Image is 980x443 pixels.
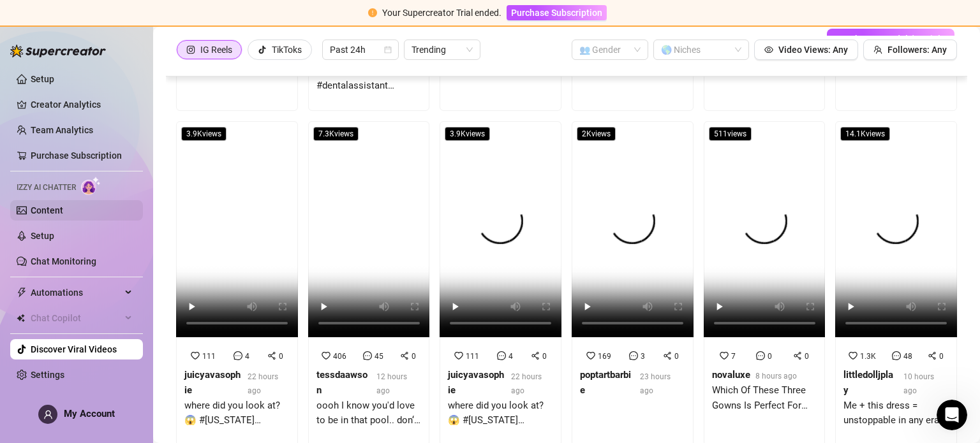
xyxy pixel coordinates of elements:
[81,177,101,195] img: AI Chatter
[272,40,302,59] div: TikToks
[903,352,912,361] span: 48
[629,351,638,360] span: message
[720,351,729,360] span: heart
[382,8,501,18] span: Your Supercreator Trial ended.
[849,351,857,360] span: heart
[17,287,27,298] span: thunderbolt
[313,127,359,141] span: 7.3K views
[248,372,278,395] span: 22 hours ago
[586,351,595,360] span: heart
[448,369,504,396] strong: juicyavasophie
[531,351,540,360] span: share-alt
[384,46,392,54] span: calendar
[836,34,945,44] span: Track Your Models' Socials
[497,351,506,360] span: message
[768,352,772,361] span: 0
[937,400,967,430] iframe: Intercom live chat
[31,256,96,266] a: Chat Monitoring
[712,369,750,381] strong: novaluxe
[333,352,346,361] span: 406
[712,383,817,413] div: Which Of These Three Gowns Is Perfect For Your Style? 🤍⁠ 🔎 Lovers Lane Taffeta Gown ⁠ 🔎 Jazmyn Tu...
[181,127,226,141] span: 3.9K views
[316,369,367,396] strong: tessdaawson
[10,45,106,57] img: logo-BBDzfeDw.svg
[412,352,416,361] span: 0
[928,351,937,360] span: share-alt
[939,352,944,361] span: 0
[709,127,752,141] span: 511 views
[860,352,876,361] span: 1.3K
[363,351,372,360] span: message
[31,282,121,303] span: Automations
[580,369,631,396] strong: poptartbarbie
[731,352,736,361] span: 7
[31,344,117,354] a: Discover Viral Videos
[892,351,901,360] span: message
[640,372,671,395] span: 23 hours ago
[542,352,547,361] span: 0
[279,352,283,361] span: 0
[31,150,122,161] a: Purchase Subscription
[754,40,858,60] button: Video Views: Any
[245,352,249,361] span: 4
[663,351,672,360] span: share-alt
[17,314,25,323] img: Chat Copilot
[376,372,407,395] span: 12 hours ago
[448,398,553,428] div: where did you look at? 😱 #[US_STATE] #explore
[903,372,934,395] span: 10 hours ago
[184,369,241,396] strong: juicyavasophie
[805,352,809,361] span: 0
[31,205,63,215] a: Content
[641,352,645,361] span: 3
[31,74,54,84] a: Setup
[31,94,133,115] a: Creator Analytics
[258,45,267,54] span: tik-tok
[577,127,616,141] span: 2K views
[234,351,242,360] span: message
[368,8,377,17] span: exclamation-circle
[509,352,513,361] span: 4
[454,351,463,360] span: heart
[400,351,409,360] span: share-alt
[267,351,276,360] span: share-alt
[316,63,422,93] div: errrr… #fypage #dentalassistant #dentallife #nurse #viral
[793,351,802,360] span: share-alt
[375,352,383,361] span: 45
[322,351,330,360] span: heart
[330,40,391,59] span: Past 24h
[764,45,773,54] span: eye
[507,5,607,20] button: Purchase Subscription
[31,231,54,241] a: Setup
[778,45,848,55] span: Video Views: Any
[184,398,290,428] div: where did you look at? 😱 #[US_STATE] #explore
[755,372,797,381] span: 8 hours ago
[843,398,949,428] div: Me + this dress = unstoppable in any era. 😝 #explore #explorepage #fitness #beforeandafter
[507,8,607,18] a: Purchase Subscription
[17,182,76,194] span: Izzy AI Chatter
[843,369,893,396] strong: littledolljplay
[200,40,232,59] div: IG Reels
[31,125,93,135] a: Team Analytics
[511,372,542,395] span: 22 hours ago
[674,352,679,361] span: 0
[511,8,602,18] span: Purchase Subscription
[316,398,422,428] div: oooh I know you'd love to be in that pool.. don‘t you?
[445,127,490,141] span: 3.9K views
[827,29,954,49] button: Track Your Models' Socials
[466,352,479,361] span: 111
[412,40,473,59] span: Trending
[43,410,53,419] span: user
[887,45,947,55] span: Followers: Any
[64,408,115,419] span: My Account
[31,370,64,380] a: Settings
[191,351,200,360] span: heart
[873,45,882,54] span: team
[863,40,957,60] button: Followers: Any
[840,127,890,141] span: 14.1K views
[756,351,765,360] span: message
[186,45,195,54] span: instagram
[31,308,121,328] span: Chat Copilot
[202,352,216,361] span: 111
[598,352,611,361] span: 169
